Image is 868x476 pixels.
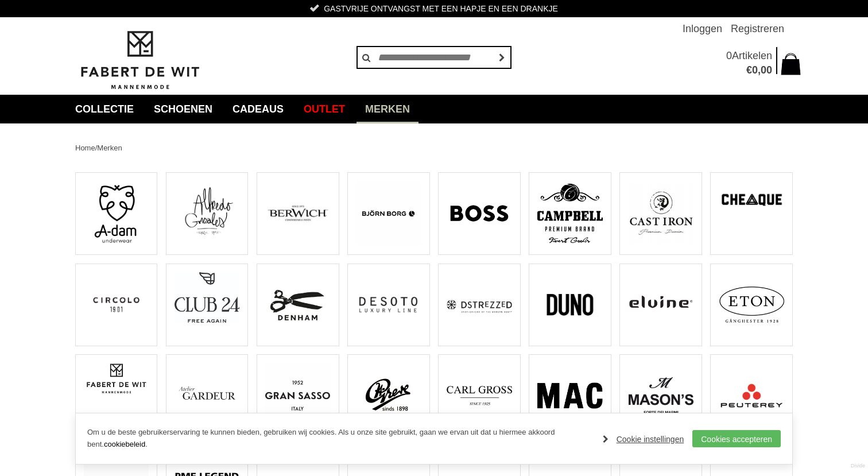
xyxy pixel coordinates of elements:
[75,354,157,437] a: FABERT DE WIT
[726,50,732,61] span: 0
[295,95,354,123] a: Outlet
[257,354,339,437] a: GRAN SASSO
[692,430,781,447] a: Cookies accepteren
[719,363,784,428] img: PEUTEREY
[75,264,157,346] a: Circolo
[95,144,98,152] span: /
[537,181,602,246] img: Campbell
[683,17,722,40] a: Inloggen
[97,144,122,152] a: Merken
[619,172,702,255] a: CAST IRON
[166,264,248,346] a: Club 24
[761,64,772,76] span: 00
[752,64,758,76] span: 0
[356,181,421,246] img: BJÖRN BORG
[257,264,339,346] a: DENHAM
[619,354,702,437] a: Masons
[758,64,761,76] span: ,
[166,172,248,255] a: Alfredo Gonzales
[438,354,520,437] a: GROSS
[529,264,611,346] a: Duno
[529,354,611,437] a: MAC
[175,363,239,428] img: GARDEUR
[438,264,520,346] a: Dstrezzed
[224,95,292,123] a: Cadeaus
[447,181,511,246] img: BOSS
[87,427,591,451] p: Om u de beste gebruikerservaring te kunnen bieden, gebruiken wij cookies. Als u onze site gebruik...
[447,272,511,337] img: Dstrezzed
[347,264,429,346] a: Desoto
[84,363,149,394] img: FABERT DE WIT
[356,363,421,428] img: GREVE
[67,95,142,123] a: collectie
[145,95,221,123] a: Schoenen
[75,172,157,255] a: A-DAM
[603,431,684,448] a: Cookie instellingen
[265,363,330,428] img: GRAN SASSO
[851,459,865,473] a: Divide
[710,354,792,437] a: PEUTEREY
[629,272,693,337] img: ELVINE
[347,172,429,255] a: BJÖRN BORG
[731,17,784,40] a: Registreren
[104,440,145,448] a: cookiebeleid
[356,95,418,123] a: Merken
[175,272,239,323] img: Club 24
[84,272,149,337] img: Circolo
[537,363,602,428] img: MAC
[75,144,95,152] a: Home
[732,50,772,61] span: Artikelen
[84,181,149,246] img: A-DAM
[265,272,330,337] img: DENHAM
[719,272,784,337] img: ETON
[719,181,784,220] img: Cheaque
[629,181,693,246] img: CAST IRON
[257,172,339,255] a: Berwich
[710,264,792,346] a: ETON
[265,181,330,246] img: Berwich
[710,172,792,255] a: Cheaque
[629,363,693,428] img: Masons
[619,264,702,346] a: ELVINE
[166,354,248,437] a: GARDEUR
[347,354,429,437] a: GREVE
[356,272,421,337] img: Desoto
[75,29,204,91] img: Fabert de Wit
[175,181,239,239] img: Alfredo Gonzales
[537,272,602,337] img: Duno
[438,172,520,255] a: BOSS
[447,363,511,428] img: GROSS
[529,172,611,255] a: Campbell
[746,64,752,76] span: €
